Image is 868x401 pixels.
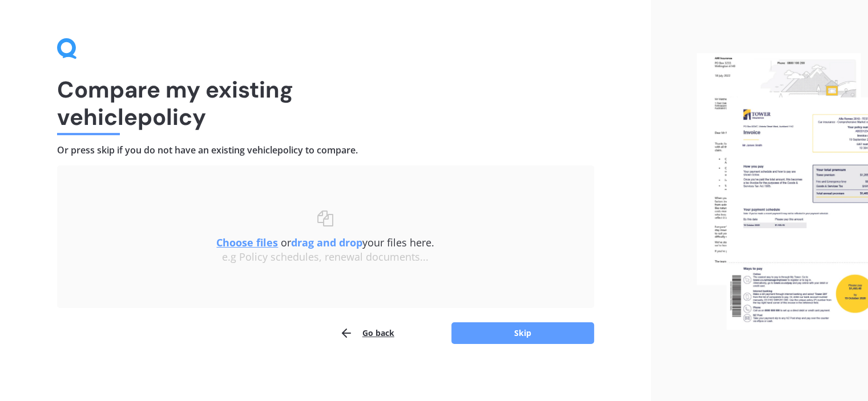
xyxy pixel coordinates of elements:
h1: Compare my existing vehicle policy [57,76,594,131]
div: e.g Policy schedules, renewal documents... [80,251,571,264]
span: or your files here. [216,236,434,249]
u: Choose files [216,236,278,249]
img: files.webp [697,53,868,330]
h4: Or press skip if you do not have an existing vehicle policy to compare. [57,144,594,156]
button: Go back [340,322,394,345]
b: drag and drop [291,236,362,249]
button: Skip [451,322,594,344]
